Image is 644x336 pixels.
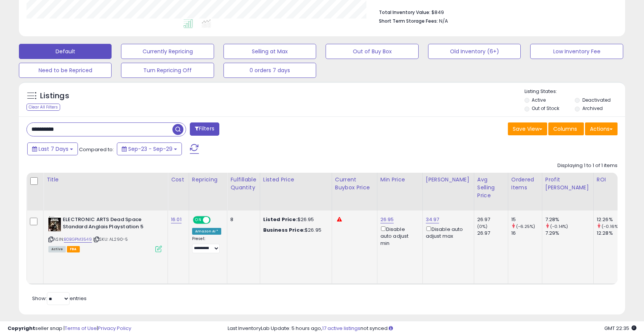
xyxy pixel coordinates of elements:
[8,325,131,332] div: seller snap | |
[553,125,577,133] span: Columns
[516,223,535,229] small: (-6.25%)
[511,230,542,237] div: 16
[322,325,360,332] a: 17 active listings
[209,217,222,223] span: OFF
[8,325,35,332] strong: Copyright
[379,9,430,15] b: Total Inventory Value:
[585,122,618,135] button: Actions
[380,176,419,184] div: Min Price
[171,176,186,184] div: Cost
[230,216,254,223] div: 8
[597,216,627,223] div: 12.26%
[511,216,542,223] div: 15
[65,325,97,332] a: Terms of Use
[27,142,78,155] button: Last 7 Days
[19,63,112,78] button: Need to be Repriced
[582,105,603,111] label: Archived
[67,246,80,252] span: FBA
[47,176,164,184] div: Title
[525,88,625,95] p: Listing States:
[380,216,394,223] a: 26.95
[477,223,488,229] small: (0%)
[263,216,298,223] b: Listed Price:
[192,176,224,184] div: Repricing
[477,176,505,200] div: Avg Selling Price
[380,225,417,247] div: Disable auto adjust min
[530,44,623,59] button: Low Inventory Fee
[426,216,439,223] a: 34.97
[121,44,214,59] button: Currently Repricing
[335,176,374,192] div: Current Buybox Price
[263,226,305,234] b: Business Price:
[602,223,620,229] small: (-0.16%)
[64,236,92,243] a: B0BGPM3549
[511,176,539,192] div: Ordered Items
[545,230,593,237] div: 7.29%
[98,325,131,332] a: Privacy Policy
[39,145,68,153] span: Last 7 Days
[128,145,172,153] span: Sep-23 - Sep-29
[40,91,69,101] h5: Listings
[532,97,546,103] label: Active
[263,216,326,223] div: $26.95
[428,44,521,59] button: Old Inventory (6+)
[508,122,547,135] button: Save View
[121,63,214,78] button: Turn Repricing Off
[545,176,590,192] div: Profit [PERSON_NAME]
[604,325,636,332] span: 2025-10-7 22:35 GMT
[48,216,61,231] img: 414wUp2uDFL._SL40_.jpg
[32,295,87,302] span: Show: entries
[48,246,66,252] span: All listings currently available for purchase on Amazon
[597,176,624,184] div: ROI
[548,122,584,135] button: Columns
[439,17,448,25] span: N/A
[557,162,618,169] div: Displaying 1 to 1 of 1 items
[263,227,326,234] div: $26.95
[582,97,611,103] label: Deactivated
[19,44,112,59] button: Default
[230,176,256,192] div: Fulfillable Quantity
[545,216,593,223] div: 7.28%
[93,236,128,242] span: | SKU: AL290-5
[477,216,508,223] div: 26.97
[550,223,568,229] small: (-0.14%)
[326,44,418,59] button: Out of Buy Box
[194,217,203,223] span: ON
[48,216,162,251] div: ASIN:
[228,325,636,332] div: Last InventoryLab Update: 5 hours ago, not synced.
[426,225,468,240] div: Disable auto adjust max
[223,44,316,59] button: Selling at Max
[477,230,508,237] div: 26.97
[597,230,627,237] div: 12.28%
[171,216,182,223] a: 16.01
[63,216,155,232] b: ELECTRONIC ARTS Dead Space Standard Anglais Playstation 5
[117,142,182,155] button: Sep-23 - Sep-29
[192,236,222,253] div: Preset:
[426,176,471,184] div: [PERSON_NAME]
[532,105,559,111] label: Out of Stock
[263,176,329,184] div: Listed Price
[192,228,222,235] div: Amazon AI *
[379,7,612,16] li: $849
[379,18,438,24] b: Short Term Storage Fees:
[223,63,316,78] button: 0 orders 7 days
[26,104,60,111] div: Clear All Filters
[190,122,219,136] button: Filters
[79,146,114,153] span: Compared to:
